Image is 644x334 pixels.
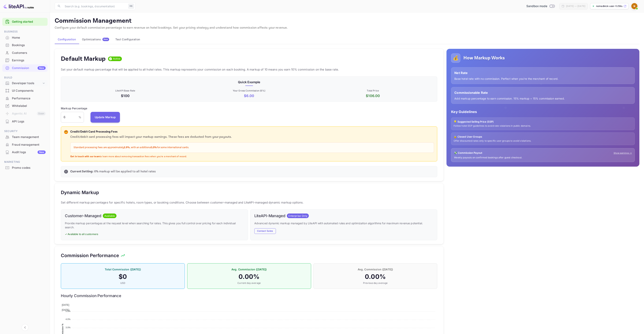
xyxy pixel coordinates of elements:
[451,109,635,114] p: Key Guidelines
[2,34,48,42] div: Home
[614,151,632,155] a: Show earnings →
[454,156,632,159] p: Weekly payouts on confirmed bookings after guest checkout.
[103,214,116,218] span: Available
[65,310,70,312] tspan: 5.0%
[454,151,482,155] p: 💸 Commission Payout
[453,55,459,61] p: 💰
[2,42,48,49] div: Bookings
[12,89,46,93] div: UI Components
[454,96,631,101] p: Add markup percentage to earn commission. 15% markup = 15% commission earned.
[454,139,632,143] p: Offer discounted rates only to specific user groups to avoid violations.
[111,57,122,61] span: Active
[12,36,46,40] div: Home
[191,267,307,271] p: Avg. Commission ([DATE])
[2,133,48,140] a: Team management
[317,273,433,281] h4: 0.00 %
[2,149,48,156] a: Audit logsNew
[70,135,434,139] p: Credit/debit card processing fees will impact your markup earnings. These fees are deducted from ...
[12,143,46,147] div: Fraud management
[66,170,66,173] p: i
[254,228,276,234] button: Contact Sales
[12,43,46,47] div: Bookings
[526,4,547,8] span: Sandbox mode
[65,267,181,271] p: Total Commission ([DATE])
[631,3,637,9] img: NomadKick
[317,267,433,271] p: Avg. Commission ([DATE])
[454,135,632,139] p: 🔒 Closed User Groups
[65,318,70,320] tspan: 4.0%
[525,4,556,8] div: Switch to Production mode
[62,2,127,10] input: Search (e.g. bookings, documentation)
[12,166,46,170] div: Promo codes
[12,104,46,108] div: Whitelabel
[191,281,307,285] p: Current day average
[2,80,48,87] div: Developer tools
[62,309,69,311] span: [DATE]
[2,64,48,71] a: CommissionNew
[79,115,81,119] p: %
[2,42,48,49] a: Bookings
[3,3,34,9] img: LiteAPI logo
[317,281,433,285] p: Previous day average
[55,26,639,30] p: Configure your default commission percentage to earn revenue on hotel bookings. Set your pricing ...
[61,55,106,63] h4: Default Markup
[2,30,48,34] span: Business
[2,34,48,41] a: Home
[2,57,48,64] a: Earnings
[454,77,631,81] p: Base hotel rate with no commission. Perfect when you're the merchant of record.
[2,49,48,56] a: Customers
[2,49,48,57] div: Customers
[2,141,48,148] a: Fraud management
[151,146,157,149] strong: 1.5%
[38,66,46,70] div: New
[70,155,100,158] strong: Get in touch with our team
[2,118,48,125] div: API Logs
[2,164,48,172] div: Promo codes
[188,89,310,92] p: Your Gross Commission ( 6 %)
[12,150,46,155] div: Audit logs
[454,120,632,124] p: 💡 Suggested Selling Price (SSP)
[2,164,48,171] a: Promo codes
[2,160,48,164] span: Marketing
[55,35,79,44] button: Configuration
[12,135,46,139] div: Team management
[38,150,46,154] div: New
[61,67,437,72] p: Set your default markup percentage that will be applied to all hotel rates. This markup represent...
[128,4,134,9] div: ⌘K
[70,169,93,174] strong: Current Setting:
[2,87,48,95] div: UI Components
[64,93,186,98] p: $100
[61,106,87,110] p: Markup Percentage
[12,66,46,70] div: Commission
[2,95,48,102] div: Performance
[22,324,28,331] button: Collapse navigation
[12,81,42,86] div: Developer tools
[254,221,433,225] p: Advanced dynamic markup managed by LiteAPI with automated rules and optimization algorithms for m...
[2,18,48,26] div: Getting started
[55,17,639,25] p: Commission Management
[61,112,79,123] input: 0
[287,214,309,218] span: Enterprise Only
[12,20,46,24] a: Getting started
[454,71,631,75] p: Net Rate
[2,102,48,109] a: Whitelabel
[463,55,505,61] h5: How Markup Works
[124,146,130,149] strong: 2.9%
[191,273,307,281] h4: 0.00 %
[2,129,48,133] span: Security
[12,51,46,55] div: Customers
[2,133,48,141] div: Team management
[2,76,48,80] span: Build
[596,4,623,8] p: nomadkick-user-fz59o.n...
[454,90,631,95] p: Commissionable Rate
[70,169,434,174] p: 6 % markup will be applied to all hotel rates
[454,124,632,128] p: Follow hotel SSP guidelines to avoid rate violations in public domains.
[566,4,585,8] div: [DATE] — [DATE]
[62,304,69,306] span: [DATE]
[12,58,46,63] div: Earnings
[254,214,285,218] h6: LiteAPI-Managed
[70,130,434,134] p: Credit/Debit Card Processing Fees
